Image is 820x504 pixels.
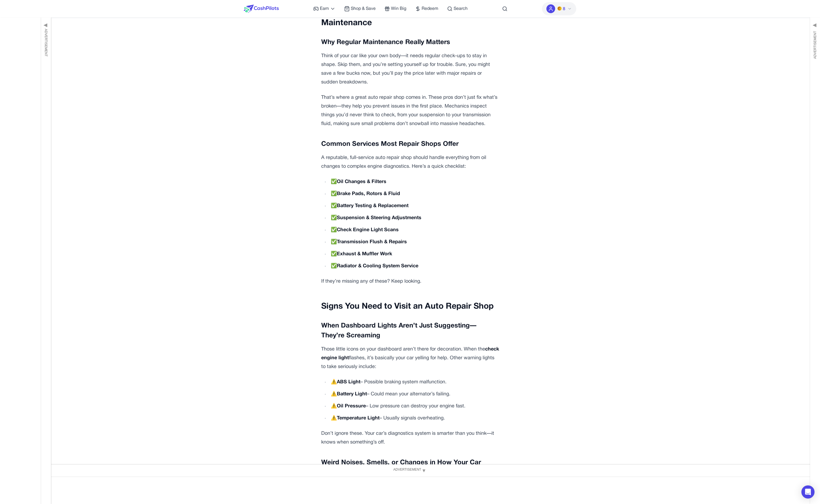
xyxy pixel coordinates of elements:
span: Search [454,5,468,12]
p: Those little icons on your dashboard aren’t there for decoration. When the flashes, it’s basicall... [321,345,499,371]
strong: ABS Light [337,380,360,384]
iframe: Advertisement [311,480,510,497]
strong: Common Services Most Repair Shops Offer [321,141,459,147]
p: Don’t ignore these. Your car’s diagnostics system is smarter than you think—it knows when somethi... [321,429,499,447]
strong: Brake Pads, Rotors & Fluid [337,192,400,196]
li: ✅ [329,214,499,222]
a: Win Big [384,5,406,12]
li: ✅ [329,202,499,210]
iframe: Advertisement [4,21,37,267]
li: ⚠️ – Usually signals overheating. [329,414,499,423]
strong: Suspension & Steering Adjustments [337,216,421,220]
strong: Transmission Flush & Repairs [337,240,407,244]
strong: Temperature Light [337,416,379,421]
a: Redeem [415,5,438,12]
span: Earn [320,5,329,12]
span: Redeem [422,5,438,12]
a: Earn [313,5,335,12]
strong: Oil Pressure [337,404,366,409]
img: PMs [557,6,562,11]
strong: Oil Changes & Filters [337,179,386,184]
strong: Why Regular Maintenance Really Matters [321,39,450,45]
li: ✅ [329,238,499,247]
span: 8 [563,6,565,12]
li: ✅ [329,190,499,198]
li: ⚠️ – Low pressure can destroy your engine fast. [329,402,499,411]
span: Advertisement [393,467,421,472]
strong: Weird Noises, Smells, or Changes in How Your Car Drives [321,460,481,476]
p: Think of your car like your own body—it needs regular check-ups to stay in shape. Skip them, and ... [321,52,499,87]
a: Search [447,5,468,12]
li: ⚠️ – Possible braking system malfunction. [329,378,499,387]
li: ✅ [329,226,499,234]
li: ✅ [329,250,499,259]
button: PMs8 [542,2,576,15]
span: Advertisement [44,29,48,57]
li: ✅ [329,262,499,271]
a: Shop & Save [344,5,376,12]
strong: Exhaust & Muffler Work [337,252,392,256]
span: Win Big [391,5,406,12]
li: ✅ [329,178,499,186]
p: A reputable, full-service auto repair shop should handle everything from oil changes to complex e... [321,153,499,171]
span: Shop & Save [351,5,376,12]
strong: Battery Light [337,392,367,396]
span: ◀ [43,21,49,29]
img: CashPilots Logo [244,5,279,13]
strong: check engine light [321,347,499,360]
p: That’s where a great auto repair shop comes in. These pros don’t just fix what’s broken—they help... [321,93,499,128]
strong: Signs You Need to Visit an Auto Repair Shop [321,303,494,310]
span: ▼ [421,466,427,476]
strong: Check Engine Light Scans [337,228,399,232]
span: Advertisement [813,31,818,59]
strong: Radiator & Cooling System Service [337,264,418,268]
strong: Battery Testing & Replacement [337,204,408,208]
span: ◀ [812,21,818,29]
strong: When Dashboard Lights Aren’t Just Suggesting—They’re Screaming [321,323,476,339]
li: ⚠️ – Could mean your alternator’s failing. [329,390,499,399]
div: Open Intercom Messenger [801,485,815,499]
p: If they’re missing any of these? Keep looking. [321,277,499,286]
